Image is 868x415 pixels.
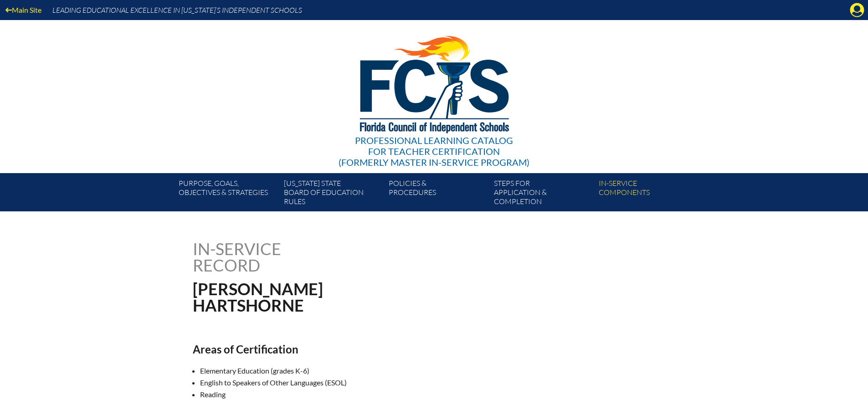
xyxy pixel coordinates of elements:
[340,20,528,144] img: FCISlogo221.eps
[193,281,492,313] h1: [PERSON_NAME] Hartshorne
[200,389,521,400] li: Reading
[595,177,700,211] a: In-servicecomponents
[200,377,521,389] li: English to Speakers of Other Languages (ESOL)
[490,177,595,211] a: Steps forapplication & completion
[385,177,490,211] a: Policies &Procedures
[368,146,500,157] span: for Teacher Certification
[2,4,45,16] a: Main Site
[850,3,864,17] svg: Manage account
[193,241,376,273] h1: In-service record
[193,343,514,356] h2: Areas of Certification
[200,365,521,377] li: Elementary Education (grades K-6)
[339,135,529,168] div: Professional Learning Catalog (formerly Master In-service Program)
[175,177,280,211] a: Purpose, goals,objectives & strategies
[335,18,533,169] a: Professional Learning Catalog for Teacher Certification(formerly Master In-service Program)
[280,177,385,211] a: [US_STATE] StateBoard of Education rules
